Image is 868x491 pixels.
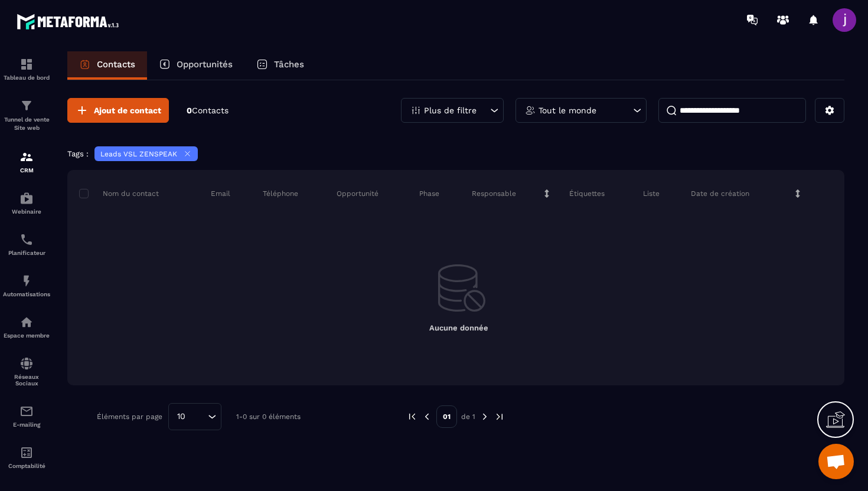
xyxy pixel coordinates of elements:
[461,412,475,421] p: de 1
[3,208,50,215] p: Webinaire
[19,191,34,205] img: automations
[3,265,50,306] a: automationsautomationsAutomatisations
[19,233,34,247] img: scheduler
[94,104,161,116] span: Ajout de contact
[472,189,516,198] p: Responsable
[244,51,316,80] a: Tâches
[3,167,50,174] p: CRM
[691,189,749,198] p: Date de création
[274,59,304,70] p: Tâches
[643,189,660,198] p: Liste
[3,291,50,297] p: Automatisations
[236,413,301,421] p: 1-0 sur 0 éléments
[67,51,147,80] a: Contacts
[19,315,34,329] img: automations
[97,413,162,421] p: Éléments par page
[3,306,50,348] a: automationsautomationsEspace membre
[147,51,244,80] a: Opportunités
[19,57,34,71] img: formation
[569,189,605,198] p: Étiquettes
[3,48,50,90] a: formationformationTableau de bord
[424,106,477,114] p: Plus de filtre
[818,444,854,479] div: Ouvrir le chat
[3,348,50,395] a: social-networksocial-networkRéseaux Sociaux
[3,116,50,132] p: Tunnel de vente Site web
[168,403,221,430] div: Search for option
[19,356,34,371] img: social-network
[67,98,169,123] button: Ajout de contact
[79,189,159,198] p: Nom du contact
[3,374,50,387] p: Réseaux Sociaux
[419,189,439,198] p: Phase
[19,150,34,164] img: formation
[19,99,34,113] img: formation
[190,410,205,423] input: Search for option
[263,189,298,198] p: Téléphone
[436,405,457,428] p: 01
[3,90,50,141] a: formationformationTunnel de vente Site web
[429,323,488,332] span: Aucune donnée
[3,332,50,339] p: Espace membre
[19,446,34,460] img: accountant
[422,411,432,422] img: prev
[3,224,50,265] a: schedulerschedulerPlanificateur
[337,189,378,198] p: Opportunité
[3,250,50,256] p: Planificateur
[3,395,50,437] a: emailemailE-mailing
[192,106,229,115] span: Contacts
[177,59,233,70] p: Opportunités
[3,182,50,224] a: automationsautomationsWebinaire
[100,150,177,158] p: Leads VSL ZENSPEAK
[3,437,50,478] a: accountantaccountantComptabilité
[67,149,89,158] p: Tags :
[17,11,123,32] img: logo
[173,410,190,423] span: 10
[479,411,490,422] img: next
[539,106,596,114] p: Tout le monde
[97,59,135,70] p: Contacts
[3,141,50,182] a: formationformationCRM
[211,189,230,198] p: Email
[19,404,34,418] img: email
[3,463,50,469] p: Comptabilité
[407,411,417,422] img: prev
[3,421,50,428] p: E-mailing
[3,74,50,81] p: Tableau de bord
[187,105,229,116] p: 0
[19,274,34,288] img: automations
[494,411,505,422] img: next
